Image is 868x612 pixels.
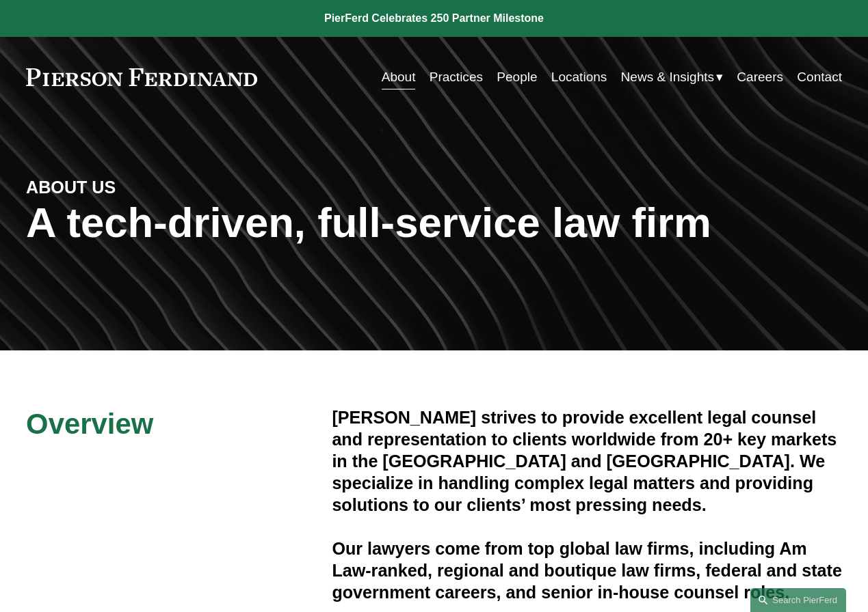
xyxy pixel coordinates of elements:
[797,64,842,90] a: Contact
[551,64,607,90] a: Locations
[332,407,842,516] h4: [PERSON_NAME] strives to provide excellent legal counsel and representation to clients worldwide ...
[750,588,846,612] a: Search this site
[26,408,153,440] span: Overview
[332,538,842,604] h4: Our lawyers come from top global law firms, including Am Law-ranked, regional and boutique law fi...
[621,64,723,90] a: folder dropdown
[737,64,783,90] a: Careers
[621,66,714,89] span: News & Insights
[497,64,537,90] a: People
[26,178,116,197] strong: ABOUT US
[430,64,483,90] a: Practices
[382,64,416,90] a: About
[26,199,842,247] h1: A tech-driven, full-service law firm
